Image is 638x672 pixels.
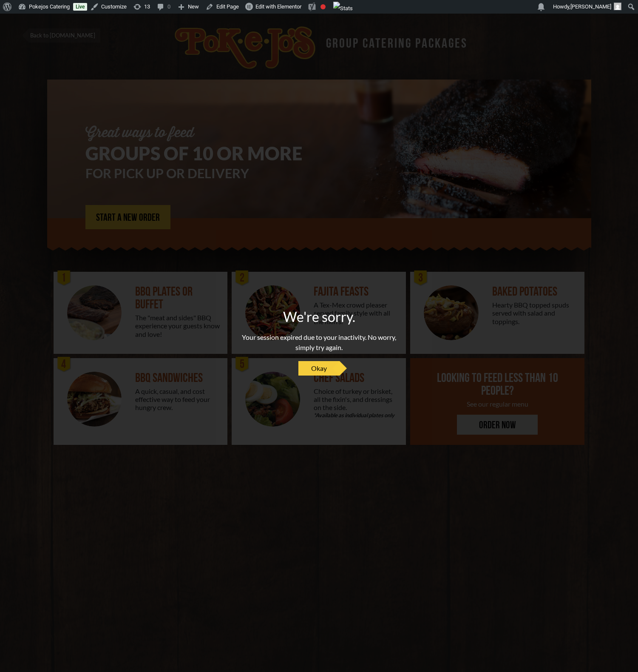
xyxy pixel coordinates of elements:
span: Okay [311,363,327,373]
p: Your session expired due to your inactivity. No worry, simply try again. [236,332,403,353]
h2: We're sorry. [236,310,403,324]
a: Live [73,3,87,11]
span: [PERSON_NAME] [570,3,611,10]
a: Okay [298,361,340,376]
img: Views over 48 hours. Click for more Jetpack Stats. [333,2,353,15]
div: Focus keyphrase not set [320,4,326,9]
span: Edit with Elementor [255,3,301,10]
